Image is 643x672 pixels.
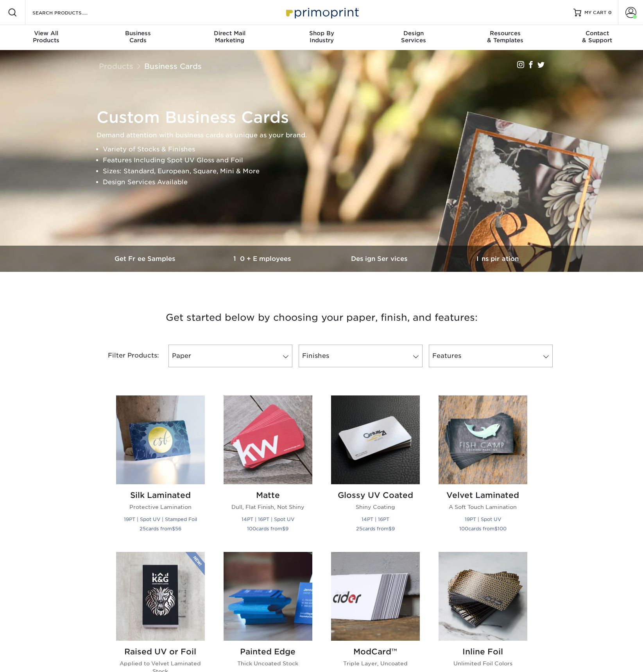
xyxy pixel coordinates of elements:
[116,503,205,511] p: Protective Lamination
[459,526,507,532] small: cards from
[103,155,554,166] li: Features Including Spot UV Gloss and Foil
[224,503,312,511] p: Dull, Flat Finish, Not Shiny
[247,526,288,532] small: cards from
[276,30,367,44] div: Industry
[322,255,439,262] h3: Design Services
[92,30,184,37] span: Business
[168,345,292,367] a: Paper
[459,25,551,50] a: Resources& Templates
[331,503,420,511] p: Shiny Coating
[356,526,395,532] small: cards from
[439,491,527,500] h2: Velvet Laminated
[116,491,205,500] h2: Silk Laminated
[282,526,285,532] span: $
[224,659,312,667] p: Thick Uncoated Stock
[144,62,202,70] a: Business Cards
[439,395,527,542] a: Velvet Laminated Business Cards Velvet Laminated A Soft Touch Lamination 19PT | Spot UV 100cards ...
[299,345,423,367] a: Finishes
[584,9,607,16] span: MY CART
[276,30,367,37] span: Shop By
[172,526,175,532] span: $
[87,246,204,272] a: Get Free Samples
[459,30,551,37] span: Resources
[124,516,197,522] small: 19PT | Spot UV | Stamped Foil
[331,659,420,667] p: Triple Layer, Uncoated
[331,491,420,500] h2: Glossy UV Coated
[175,526,181,532] span: 56
[331,647,420,656] h2: ModCard™
[184,25,276,50] a: Direct MailMarketing
[224,395,312,484] img: Matte Business Cards
[204,246,322,272] a: 10+ Employees
[116,395,205,542] a: Silk Laminated Business Cards Silk Laminated Protective Lamination 19PT | Spot UV | Stamped Foil ...
[367,30,459,37] span: Design
[92,25,184,50] a: BusinessCards
[247,526,256,532] span: 100
[185,552,205,575] img: New Product
[367,30,459,44] div: Services
[92,30,184,44] div: Cards
[608,10,612,15] span: 0
[224,491,312,500] h2: Matte
[551,30,643,44] div: & Support
[439,503,527,511] p: A Soft Touch Lamination
[93,300,550,335] h3: Get started below by choosing your paper, finish, and features:
[439,255,556,262] h3: Inspiration
[439,246,556,272] a: Inspiration
[87,255,204,262] h3: Get Free Samples
[367,25,459,50] a: DesignServices
[184,30,276,44] div: Marketing
[439,395,527,484] img: Velvet Laminated Business Cards
[331,395,420,542] a: Glossy UV Coated Business Cards Glossy UV Coated Shiny Coating 14PT | 16PT 25cards from$9
[97,130,554,141] p: Demand attention with business cards as unique as your brand.
[551,25,643,50] a: Contact& Support
[87,345,165,367] div: Filter Products:
[184,30,276,37] span: Direct Mail
[362,516,389,522] small: 14PT | 16PT
[224,647,312,656] h2: Painted Edge
[204,255,322,262] h3: 10+ Employees
[283,4,361,21] img: Primoprint
[224,552,312,641] img: Painted Edge Business Cards
[498,526,507,532] span: 100
[356,526,362,532] span: 25
[99,62,133,70] a: Products
[116,647,205,656] h2: Raised UV or Foil
[103,177,554,188] li: Design Services Available
[97,108,554,127] h1: Custom Business Cards
[551,30,643,37] span: Contact
[322,246,439,272] a: Design Services
[116,395,205,484] img: Silk Laminated Business Cards
[429,345,553,367] a: Features
[224,395,312,542] a: Matte Business Cards Matte Dull, Flat Finish, Not Shiny 14PT | 16PT | Spot UV 100cards from$9
[465,516,501,522] small: 19PT | Spot UV
[103,166,554,177] li: Sizes: Standard, European, Square, Mini & More
[439,552,527,641] img: Inline Foil Business Cards
[285,526,288,532] span: 9
[392,526,395,532] span: 9
[439,647,527,656] h2: Inline Foil
[389,526,392,532] span: $
[331,395,420,484] img: Glossy UV Coated Business Cards
[494,526,498,532] span: $
[459,526,468,532] span: 100
[116,552,205,641] img: Raised UV or Foil Business Cards
[459,30,551,44] div: & Templates
[242,516,294,522] small: 14PT | 16PT | Spot UV
[140,526,181,532] small: cards from
[103,144,554,155] li: Variety of Stocks & Finishes
[439,659,527,667] p: Unlimited Foil Colors
[331,552,420,641] img: ModCard™ Business Cards
[32,8,108,17] input: SEARCH PRODUCTS.....
[140,526,146,532] span: 25
[276,25,367,50] a: Shop ByIndustry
